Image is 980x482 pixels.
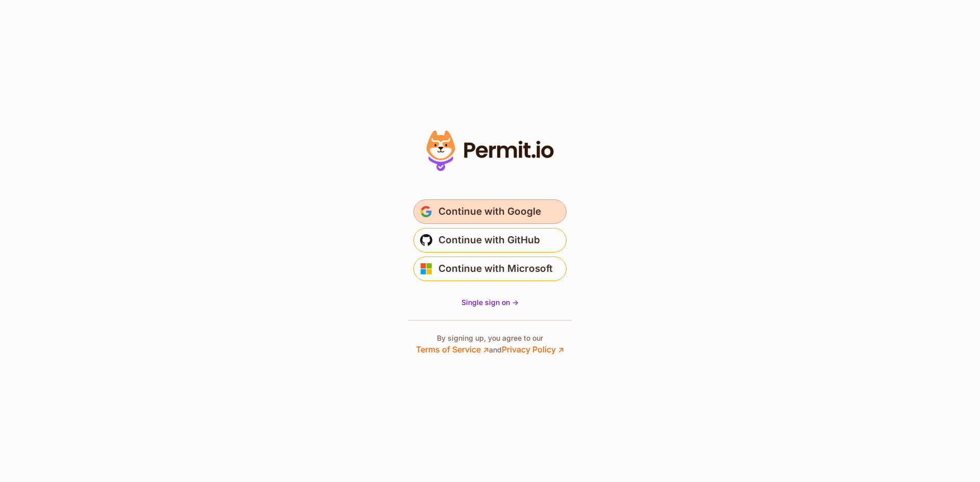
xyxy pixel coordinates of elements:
button: Continue with Microsoft [413,257,567,281]
span: Continue with GitHub [438,232,540,248]
a: Privacy Policy ↗ [502,344,564,354]
span: Continue with Google [438,204,541,220]
p: By signing up, you agree to our and [416,333,564,356]
button: Continue with Google [413,199,567,224]
span: Single sign on -> [461,298,519,307]
span: Continue with Microsoft [438,261,553,277]
a: Single sign on -> [461,297,519,308]
a: Terms of Service ↗ [416,344,489,354]
button: Continue with GitHub [413,228,567,252]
